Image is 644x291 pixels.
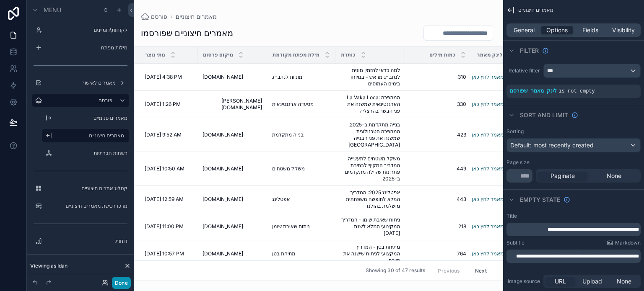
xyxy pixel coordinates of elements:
span: General [514,26,535,34]
label: Relative filter [506,67,540,74]
span: None [617,277,631,286]
span: Showing 30 of 47 results [366,268,425,274]
span: מיקום פרסום [203,52,233,58]
label: מילות מפתח [45,44,127,51]
span: כמות מילים [429,52,455,58]
label: קטלוג אתרים חיצוניים [45,185,127,192]
span: כותרת [341,52,356,58]
label: Title [506,213,517,219]
div: scrollable content [506,250,641,263]
button: Done [112,277,131,289]
span: is not empty [558,88,595,94]
label: רשתות חברתיות [55,150,127,157]
button: Next [469,264,493,277]
span: מתי נוצר [145,52,165,58]
span: מילת מפתח מקודמת [273,52,319,58]
label: Page size [506,159,530,166]
span: Viewing as Idan [30,263,68,269]
span: Markdown [615,239,641,246]
span: Upload [582,277,602,286]
span: Menu [44,6,61,14]
button: Default: most recently created [506,138,641,152]
span: Empty state [520,196,560,204]
span: Sort And Limit [520,111,568,119]
a: Markdown [607,239,641,246]
span: Options [546,26,568,34]
span: Fields [582,26,598,34]
label: מאמרים לאישור [45,80,116,86]
label: מרכז רכישת מאמרים חיצוניים [45,203,127,209]
span: לינק מאמר [477,52,502,58]
span: מאמרים חיצוניים [518,7,553,13]
label: Subtitle [506,239,525,246]
label: Sorting [506,128,524,135]
span: Filter [520,46,539,55]
label: דוחות [45,238,127,245]
label: פורסם [45,97,112,104]
span: Default: most recently created [510,142,594,149]
span: לינק מאמר שפורסם [510,88,557,94]
span: URL [555,277,566,286]
span: Paginate [551,172,575,180]
div: scrollable content [506,223,641,236]
label: מאמרים חיצוניים [55,132,124,139]
label: לקוחות\דומיינים [45,27,127,33]
span: None [607,172,621,180]
label: מאמרים פנימיים [55,115,127,121]
span: Visibility [612,26,635,34]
